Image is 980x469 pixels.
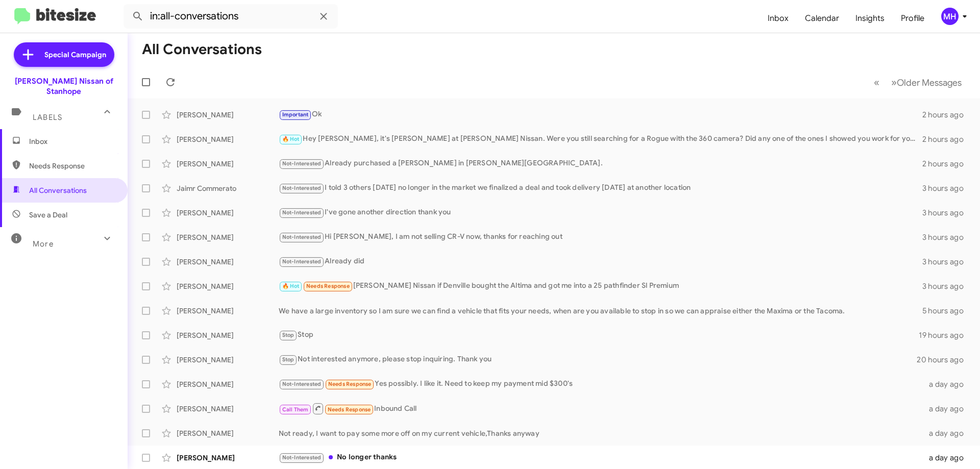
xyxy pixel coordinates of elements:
[279,329,919,341] div: Stop
[874,76,879,89] span: «
[282,283,300,289] span: 🔥 Hot
[922,281,972,291] div: 3 hours ago
[282,258,322,265] span: Not-Interested
[279,158,922,169] div: Already purchased a [PERSON_NAME] in [PERSON_NAME][GEOGRAPHIC_DATA].
[922,183,972,193] div: 3 hours ago
[282,381,322,387] span: Not-Interested
[282,454,322,461] span: Not-Interested
[279,402,923,415] div: Inbound Call
[33,239,54,249] span: More
[922,110,972,120] div: 2 hours ago
[282,356,295,363] span: Stop
[923,404,972,414] div: a day ago
[177,330,279,340] div: [PERSON_NAME]
[922,306,972,316] div: 5 hours ago
[941,8,959,25] div: MH
[891,76,897,89] span: »
[177,159,279,169] div: [PERSON_NAME]
[177,281,279,291] div: [PERSON_NAME]
[279,231,922,243] div: Hi [PERSON_NAME], I am not selling CR-V now, thanks for reaching out
[923,453,972,463] div: a day ago
[282,136,300,142] span: 🔥 Hot
[893,4,933,33] a: Profile
[917,355,972,365] div: 20 hours ago
[933,8,969,25] button: MH
[923,428,972,438] div: a day ago
[328,406,371,413] span: Needs Response
[868,72,968,93] nav: Page navigation example
[797,4,847,33] a: Calendar
[142,41,262,58] h1: All Conversations
[279,306,922,316] div: We have a large inventory so I am sure we can find a vehicle that fits your needs, when are you a...
[279,133,922,145] div: Hey [PERSON_NAME], it's [PERSON_NAME] at [PERSON_NAME] Nissan. Were you still searching for a Rog...
[282,406,309,413] span: Call Them
[279,256,922,267] div: Already did
[177,379,279,389] div: [PERSON_NAME]
[279,452,923,463] div: No longer thanks
[177,428,279,438] div: [PERSON_NAME]
[282,160,322,167] span: Not-Interested
[279,182,922,194] div: I told 3 others [DATE] no longer in the market we finalized a deal and took delivery [DATE] at an...
[29,185,87,195] span: All Conversations
[177,257,279,267] div: [PERSON_NAME]
[885,72,968,93] button: Next
[177,134,279,144] div: [PERSON_NAME]
[279,378,923,390] div: Yes possibly. I like it. Need to keep my payment mid $300's
[44,50,106,60] span: Special Campaign
[29,136,116,146] span: Inbox
[922,208,972,218] div: 3 hours ago
[177,404,279,414] div: [PERSON_NAME]
[922,134,972,144] div: 2 hours ago
[919,330,972,340] div: 19 hours ago
[279,354,917,365] div: Not interested anymore, please stop inquiring. Thank you
[279,109,922,120] div: Ok
[279,428,923,438] div: Not ready, I want to pay some more off on my current vehicle,Thanks anyway
[282,209,322,216] span: Not-Interested
[306,283,350,289] span: Needs Response
[282,332,295,338] span: Stop
[279,280,922,292] div: [PERSON_NAME] Nissan if Denville bought the Altima and got me into a 25 pathfinder Sl Premium
[847,4,893,33] a: Insights
[29,161,116,171] span: Needs Response
[279,207,922,218] div: I've gone another direction thank you
[177,110,279,120] div: [PERSON_NAME]
[282,234,322,240] span: Not-Interested
[328,381,372,387] span: Needs Response
[124,4,338,29] input: Search
[923,379,972,389] div: a day ago
[282,111,309,118] span: Important
[897,77,962,88] span: Older Messages
[14,42,114,67] a: Special Campaign
[29,210,67,220] span: Save a Deal
[759,4,797,33] a: Inbox
[177,183,279,193] div: Jaimr Commerato
[282,185,322,191] span: Not-Interested
[922,232,972,242] div: 3 hours ago
[177,208,279,218] div: [PERSON_NAME]
[33,113,62,122] span: Labels
[177,355,279,365] div: [PERSON_NAME]
[177,306,279,316] div: [PERSON_NAME]
[177,453,279,463] div: [PERSON_NAME]
[922,159,972,169] div: 2 hours ago
[177,232,279,242] div: [PERSON_NAME]
[922,257,972,267] div: 3 hours ago
[868,72,886,93] button: Previous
